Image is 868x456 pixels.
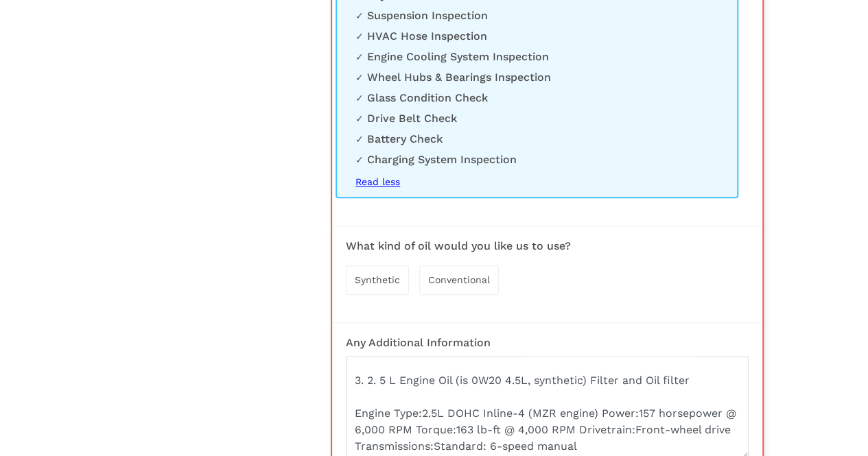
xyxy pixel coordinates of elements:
[355,132,718,146] li: Battery Check
[355,91,718,105] li: Glass Condition Check
[355,9,718,23] li: Suspension Inspection
[355,71,718,84] li: Wheel Hubs & Bearings Inspection
[355,274,400,285] span: Synthetic
[355,50,718,64] li: Engine Cooling System Inspection
[428,274,490,285] span: Conventional
[355,176,400,187] span: Read less
[346,337,749,349] h3: Any Additional Information
[355,112,718,125] li: Drive Belt Check
[355,29,718,43] li: HVAC Hose Inspection
[355,153,718,167] li: Charging System Inspection
[346,240,749,252] h3: What kind of oil would you like us to use?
